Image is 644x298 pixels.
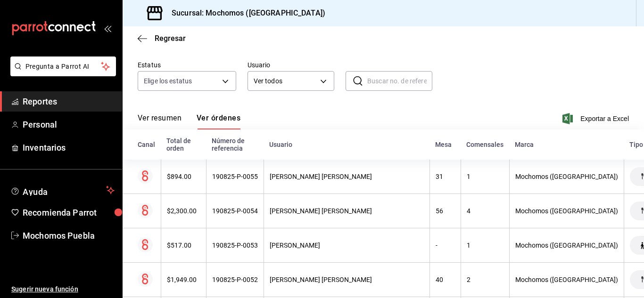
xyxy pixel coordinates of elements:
[466,141,504,148] div: Comensales
[270,242,424,249] div: [PERSON_NAME]
[212,276,258,283] div: 190825-P-0052
[23,229,115,242] span: Mochomos Puebla
[11,284,115,294] span: Sugerir nueva función
[167,207,200,215] div: $2,300.00
[166,137,200,152] div: Total de orden
[436,207,455,215] div: 56
[167,276,200,283] div: $1,949.00
[435,141,455,148] div: Mesa
[270,276,424,283] div: [PERSON_NAME] [PERSON_NAME]
[212,207,258,215] div: 190825-P-0054
[197,113,240,129] button: Ver órdenes
[515,173,618,180] div: Mochomos ([GEOGRAPHIC_DATA])
[467,242,504,249] div: 1
[164,8,325,19] h3: Sucursal: Mochomos ([GEOGRAPHIC_DATA])
[144,76,192,86] span: Elige los estatus
[23,206,115,219] span: Recomienda Parrot
[515,276,618,283] div: Mochomos ([GEOGRAPHIC_DATA])
[138,141,155,148] div: Canal
[254,76,317,86] span: Ver todos
[270,173,424,180] div: [PERSON_NAME] [PERSON_NAME]
[23,185,102,196] span: Ayuda
[515,242,618,249] div: Mochomos ([GEOGRAPHIC_DATA])
[138,34,186,43] button: Regresar
[212,137,258,152] div: Número de referencia
[248,62,334,68] label: Usuario
[467,207,504,215] div: 4
[436,242,455,249] div: -
[25,62,101,72] span: Pregunta a Parrot AI
[138,62,236,68] label: Estatus
[23,118,115,131] span: Personal
[564,113,629,124] button: Exportar a Excel
[212,242,258,249] div: 190825-P-0053
[167,242,200,249] div: $517.00
[104,24,111,32] button: open_drawer_menu
[23,141,115,154] span: Inventarios
[515,207,618,215] div: Mochomos ([GEOGRAPHIC_DATA])
[467,276,504,283] div: 2
[167,173,200,180] div: $894.00
[269,141,424,148] div: Usuario
[270,207,424,215] div: [PERSON_NAME] [PERSON_NAME]
[23,95,115,108] span: Reportes
[138,113,182,129] button: Ver resumen
[467,173,504,180] div: 1
[436,173,455,180] div: 31
[212,173,258,180] div: 190825-P-0055
[138,113,240,129] div: navigation tabs
[436,276,455,283] div: 40
[155,34,186,43] span: Regresar
[10,56,116,76] button: Pregunta a Parrot AI
[7,68,116,78] a: Pregunta a Parrot AI
[367,72,432,90] input: Buscar no. de referencia
[515,141,618,148] div: Marca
